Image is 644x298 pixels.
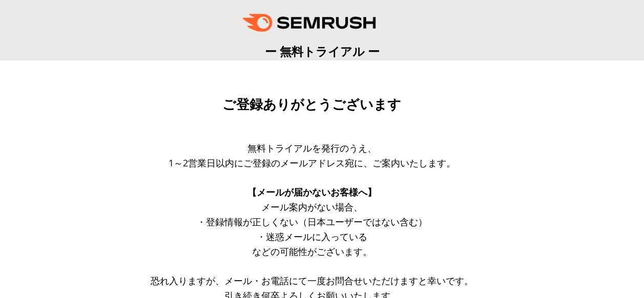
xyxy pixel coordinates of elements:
span: などの可能性がございます。 [252,245,372,258]
span: ・登録情報が正しくない（日本ユーザーではない含む） [197,216,427,228]
span: ・迷惑メールに入っている [257,230,367,243]
span: ー 無料トライアル ー [265,43,380,59]
span: 1～2営業日以内にご登録のメールアドレス宛に、ご案内いたします。 [169,157,455,169]
span: 【メールが届かないお客様へ】 [247,186,377,198]
span: ご登録ありがとうございます [222,97,401,112]
span: 無料トライアルを発行のうえ、 [247,142,377,154]
span: 恐れ入りますが、メール・お電話にて一度お問合せいただけますと幸いです。 [151,274,473,287]
span: メール案内がない場合、 [261,201,363,213]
